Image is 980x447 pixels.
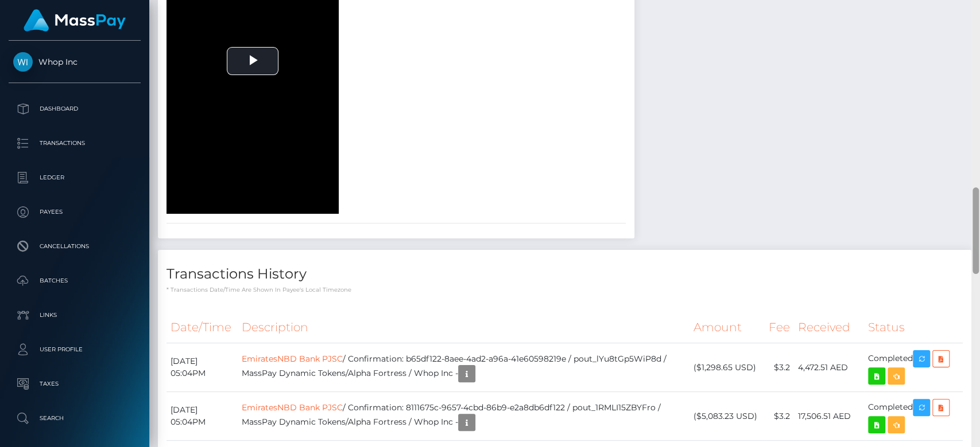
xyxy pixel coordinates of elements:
[238,343,690,392] td: / Confirmation: b65df122-8aee-4ad2-a96a-41e60598219e / pout_lYu8tGp5WiP8d / MassPay Dynamic Token...
[238,392,690,441] td: / Confirmation: 8111675c-9657-4cbd-86b9-e2a8db6df122 / pout_1RMLI15ZBYFro / MassPay Dynamic Token...
[166,312,238,343] th: Date/Time
[690,343,765,392] td: ($1,298.65 USD)
[793,312,864,343] th: Received
[793,392,864,441] td: 17,506.51 AED
[764,392,793,441] td: $3.2
[166,343,238,392] td: [DATE] 05:04PM
[864,343,963,392] td: Completed
[166,285,963,294] p: * Transactions date/time are shown in payee's local timezone
[9,335,141,364] a: User Profile
[793,343,864,392] td: 4,472.51 AED
[242,402,343,413] a: EmiratesNBD Bank PJSC
[9,57,141,67] span: Whop Inc
[864,392,963,441] td: Completed
[166,392,238,441] td: [DATE] 05:04PM
[13,410,136,427] p: Search
[9,129,141,158] a: Transactions
[9,95,141,123] a: Dashboard
[242,354,343,364] a: EmiratesNBD Bank PJSC
[9,266,141,295] a: Batches
[13,135,136,152] p: Transactions
[9,163,141,192] a: Ledger
[227,47,278,75] button: Play Video
[764,312,793,343] th: Fee
[238,312,690,343] th: Description
[13,100,136,117] p: Dashboard
[9,232,141,261] a: Cancellations
[9,301,141,330] a: Links
[24,9,126,32] img: MassPay Logo
[9,198,141,226] a: Payees
[13,272,136,289] p: Batches
[9,404,141,433] a: Search
[13,375,136,393] p: Taxes
[13,52,33,72] img: Whop Inc
[13,203,136,221] p: Payees
[690,312,765,343] th: Amount
[690,392,765,441] td: ($5,083.23 USD)
[13,307,136,324] p: Links
[166,264,963,284] h4: Transactions History
[764,343,793,392] td: $3.2
[9,370,141,398] a: Taxes
[13,238,136,255] p: Cancellations
[864,312,963,343] th: Status
[13,169,136,186] p: Ledger
[13,341,136,358] p: User Profile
